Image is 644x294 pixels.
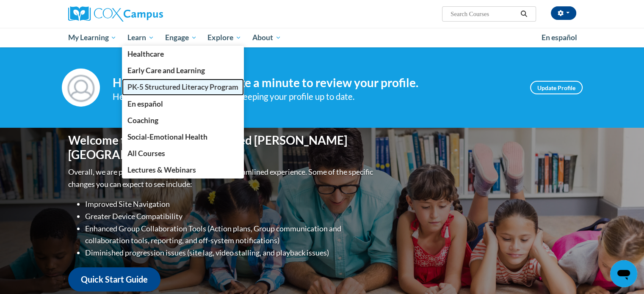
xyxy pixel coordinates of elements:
li: Improved Site Navigation [85,198,375,210]
a: All Courses [122,145,244,162]
span: Coaching [127,116,158,125]
span: Learn [127,33,154,43]
img: Cox Campus [68,6,163,22]
a: Engage [160,28,202,47]
span: Engage [165,33,197,43]
p: Overall, we are proud to provide you with a more streamlined experience. Some of the specific cha... [68,166,375,190]
button: Account Settings [551,6,576,20]
div: Help improve your experience by keeping your profile up to date. [113,90,517,104]
li: Greater Device Compatibility [85,210,375,223]
a: Update Profile [530,81,583,94]
a: En español [122,96,244,112]
span: Early Care and Learning [127,66,205,75]
a: About [247,28,287,47]
span: Explore [207,33,241,43]
a: Explore [202,28,247,47]
span: Social-Emotional Health [127,132,207,141]
img: Profile Image [62,69,100,107]
a: PK-5 Structured Literacy Program [122,79,244,95]
a: Lectures & Webinars [122,162,244,178]
li: Enhanced Group Collaboration Tools (Action plans, Group communication and collaboration tools, re... [85,223,375,247]
span: En español [542,33,577,42]
a: En español [536,29,583,47]
span: Healthcare [127,49,164,58]
a: Quick Start Guide [68,267,160,291]
a: Coaching [122,112,244,129]
h1: Welcome to the new and improved [PERSON_NAME][GEOGRAPHIC_DATA] [68,133,375,162]
a: My Learning [63,28,122,47]
li: Diminished progression issues (site lag, video stalling, and playback issues) [85,247,375,259]
span: PK-5 Structured Literacy Program [127,82,238,91]
span: All Courses [127,149,165,158]
span: About [252,33,281,43]
a: Cox Campus [68,6,229,22]
span: Lectures & Webinars [127,165,196,174]
h4: Hi [PERSON_NAME]! Take a minute to review your profile. [113,76,517,90]
button: Search [517,9,530,19]
a: Learn [122,28,160,47]
a: Healthcare [122,46,244,62]
input: Search Courses [450,9,517,19]
a: Early Care and Learning [122,62,244,79]
div: Main menu [55,28,589,47]
iframe: Button to launch messaging window [610,260,637,287]
a: Social-Emotional Health [122,129,244,145]
span: My Learning [68,33,116,43]
span: En español [127,99,163,108]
